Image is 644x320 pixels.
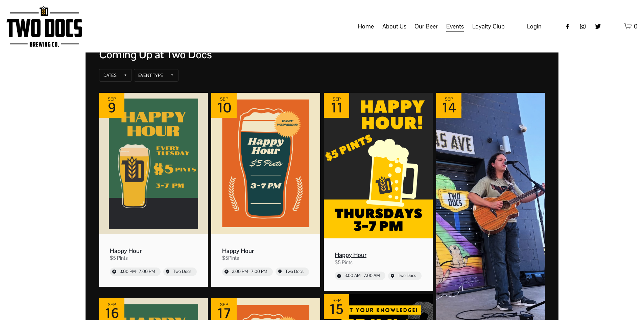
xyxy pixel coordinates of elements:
[285,269,304,275] div: Event location
[217,302,231,307] div: Sep
[358,20,374,33] a: Home
[335,259,353,266] div: $5 Pints
[634,22,638,30] span: 0
[414,21,438,32] span: Our Beer
[99,93,124,118] div: Event date: September 09
[329,298,344,303] div: Sep
[104,302,119,307] div: Sep
[110,247,197,255] div: Event name
[97,91,210,289] div: Event: Happy Hour
[330,102,342,114] div: 11
[624,22,638,30] a: 0 items in cart
[104,307,119,319] div: 16
[324,93,349,118] div: Event date: September 11
[173,269,191,275] div: Event location
[382,21,406,32] span: About Us
[99,93,208,234] img: Picture for 'Happy Hour' event
[217,97,231,102] div: Sep
[138,73,163,78] div: Event Type
[324,294,349,319] div: Event date: September 15
[324,93,433,238] img: Picture for 'Happy Hour' event
[329,303,344,315] div: 15
[335,251,422,259] div: Event name
[436,93,461,118] div: Event date: September 14
[217,307,231,319] div: 17
[232,269,267,275] div: Start time: 3:00 PM, end time: 7:00 PM
[564,23,571,30] a: Facebook
[446,21,464,32] span: Events
[472,21,505,32] span: Loyalty Club
[446,20,464,33] a: folder dropdown
[222,255,239,261] div: $5Pints
[472,20,505,33] a: folder dropdown
[99,48,545,61] div: Coming Up at Two Docs
[322,91,434,293] div: Event: Happy Hour
[335,259,422,266] div: Event tags
[120,269,155,275] div: Start time: 3:00 PM, end time: 7:00 PM
[6,6,82,47] img: Two Docs Brewing Co.
[106,97,118,102] div: Sep
[442,97,456,102] div: Sep
[106,102,118,114] div: 9
[579,23,586,30] a: instagram-unauth
[398,273,416,279] div: Event location
[103,73,117,78] div: Dates
[217,102,231,114] div: 10
[442,102,456,114] div: 14
[110,255,128,261] div: $5 Pints
[344,273,380,279] div: Start time: 3:00 AM, end time: 7:00 AM
[211,93,237,118] div: Event date: September 10
[330,97,342,102] div: Sep
[382,20,406,33] a: folder dropdown
[414,20,438,33] a: folder dropdown
[595,23,601,30] a: twitter-unauth
[222,255,309,261] div: Event tags
[210,91,322,289] div: Event: Happy Hour
[527,22,542,30] span: Login
[211,93,320,234] img: Picture for 'Happy Hour' event
[222,247,309,255] div: Event name
[527,21,542,32] a: Login
[110,255,197,261] div: Event tags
